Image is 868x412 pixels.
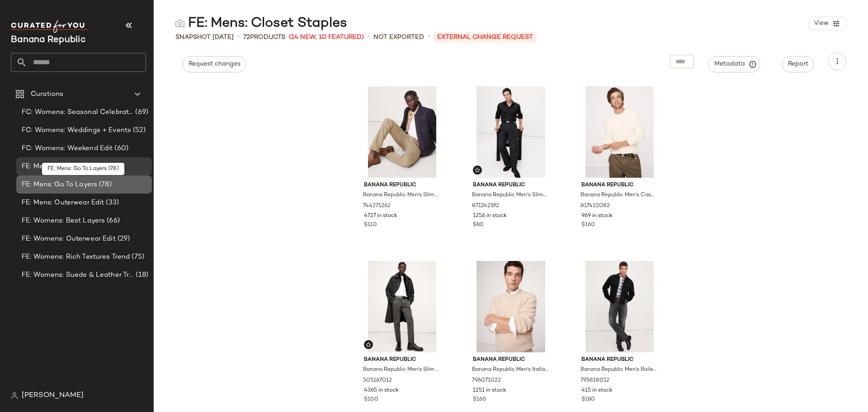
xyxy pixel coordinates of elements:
[22,198,104,208] span: FE: Mens: Outerwear Edit
[130,252,144,262] span: (75)
[22,125,131,136] span: FC: Womens: Weddings + Events
[134,270,148,280] span: (18)
[580,191,657,199] span: Banana Republic Men's Cashmere Crew-Neck Sweater Ivory Size XS
[714,60,755,68] span: Metadata
[475,167,480,173] img: svg%3e
[580,366,657,374] span: Banana Republic Men's Boiled Wool-Blend Shirt Jacket Black Size S
[363,366,439,374] span: Banana Republic Men's Slim Rapid Movement Chino Pant Anthracite Gray Size 30W 30L
[22,143,113,154] span: FC: Womens: Weekend Edit
[357,86,448,178] img: cn60218028.jpg
[22,180,97,190] span: FE: Mens: Go To Layers
[289,33,364,42] span: (14 New, 10 Featured)
[22,270,134,280] span: FE: Womens: Suede & Leather Trend
[105,216,120,226] span: (66)
[368,32,370,43] span: •
[708,56,760,72] button: Metadata
[363,202,391,210] span: 744271262
[366,342,371,347] img: svg%3e
[473,221,484,229] span: $80
[466,86,557,178] img: cn60586939.jpg
[113,143,128,154] span: (60)
[472,191,548,199] span: Banana Republic Men's Slim-Fit Wrinkle-Resistant Dress Shirt Black Size S
[103,161,117,172] span: (72)
[22,252,130,262] span: FE: Womens: Rich Textures Trend
[97,180,112,190] span: (78)
[131,125,146,136] span: (52)
[580,202,610,210] span: 817422082
[364,396,378,404] span: $100
[104,198,119,208] span: (33)
[22,107,133,118] span: FC: Womens: Seasonal Celebrations
[175,14,347,33] div: FE: Mens: Closet Staples
[364,387,399,395] span: 4365 in stock
[31,89,63,99] span: Curations
[22,216,105,226] span: FE: Womens: Best Layers
[788,61,808,68] span: Report
[580,377,609,385] span: 795818012
[364,181,440,189] span: Banana Republic
[472,377,501,385] span: 796071022
[574,86,665,178] img: cn59848071.jpg
[364,212,397,220] span: 4727 in stock
[472,366,548,374] span: Banana Republic Men's Italian Merino-Cashmere Waffle-Knit Sweater Oatmeal Size S
[364,356,440,364] span: Banana Republic
[473,396,486,404] span: $160
[472,202,499,210] span: 871242192
[357,261,448,352] img: cn56857909.jpg
[364,221,377,229] span: $110
[188,61,241,68] span: Request changes
[581,396,595,404] span: $180
[243,34,250,41] span: 72
[581,181,658,189] span: Banana Republic
[363,377,392,385] span: 505167012
[473,181,549,189] span: Banana Republic
[243,33,285,42] div: Products
[116,234,130,244] span: (29)
[473,212,507,220] span: 1256 in stock
[11,20,88,33] img: cfy_white_logo.C9jOOHJF.svg
[175,33,234,42] span: Snapshot [DATE]
[183,56,246,72] button: Request changes
[133,107,148,118] span: (69)
[808,17,846,30] button: View
[175,19,184,28] img: svg%3e
[581,221,595,229] span: $160
[813,20,829,27] span: View
[363,191,439,199] span: Banana Republic Men's Slim Traveler Pant Khaki Beige Size 32W 32L
[237,32,240,43] span: •
[22,161,103,172] span: FE: Mens: Closet Staples
[466,261,557,352] img: cn60580465.jpg
[11,35,86,45] span: Current Company Name
[782,56,814,72] button: Report
[581,356,658,364] span: Banana Republic
[428,32,430,43] span: •
[581,387,613,395] span: 415 in stock
[22,390,84,401] span: [PERSON_NAME]
[373,33,424,42] span: Not Exported
[434,32,537,43] p: External Change Request
[581,212,613,220] span: 969 in stock
[22,234,116,244] span: FE: Womens: Outerwear Edit
[473,387,506,395] span: 1251 in stock
[11,392,18,399] img: svg%3e
[574,261,665,352] img: cn60661223.jpg
[473,356,549,364] span: Banana Republic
